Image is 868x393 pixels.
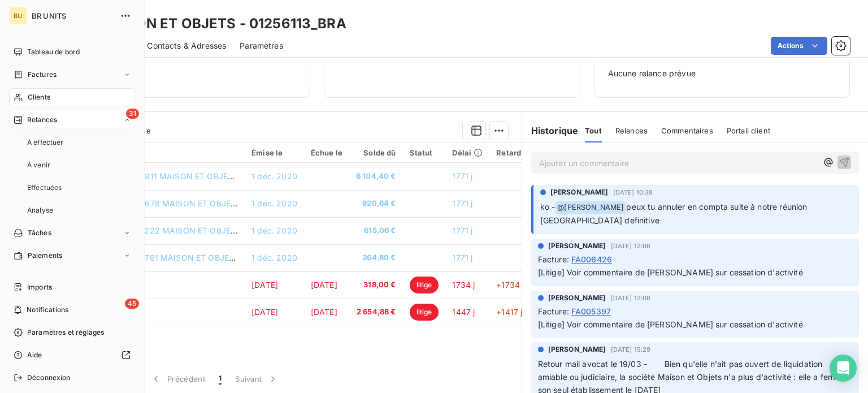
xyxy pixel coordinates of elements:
[452,280,475,290] span: 1734 j
[548,293,606,303] span: [PERSON_NAME]
[251,148,297,157] div: Émise le
[78,198,241,208] span: Facture n° FA004678 MAISON ET OBJETS
[9,7,27,25] div: BU
[251,198,297,208] span: 1 déc. 2020
[571,253,612,265] span: FA006426
[356,198,396,209] span: 920,64 €
[251,280,278,290] span: [DATE]
[78,148,238,158] div: Référence
[615,126,648,135] span: Relances
[212,367,228,391] button: 1
[611,346,651,353] span: [DATE] 15:29
[356,148,396,157] div: Solde dû
[356,279,396,291] span: 318,00 €
[356,306,396,318] span: 2 654,88 €
[27,137,64,148] span: À effectuer
[99,14,346,34] h3: MAISON ET OBJETS - 01256113_BRA
[356,252,396,264] span: 364,80 €
[28,228,51,238] span: Tâches
[27,47,80,57] span: Tableau de bord
[550,187,609,197] span: [PERSON_NAME]
[147,40,226,51] span: Contacts & Adresses
[452,226,472,235] span: 1771 j
[585,126,602,135] span: Tout
[727,126,770,135] span: Portail client
[356,225,396,236] span: 615,06 €
[496,148,532,157] div: Retard
[452,198,472,208] span: 1771 j
[830,355,857,382] div: Open Intercom Messenger
[251,171,297,181] span: 1 déc. 2020
[78,253,239,262] span: Facture n° FA004761 MAISON ET OBJETS
[125,299,139,309] span: 45
[548,344,606,355] span: [PERSON_NAME]
[219,373,222,385] span: 1
[228,367,285,391] button: Suivant
[27,205,53,215] span: Analyse
[32,11,113,20] span: BR UNITS
[548,241,606,251] span: [PERSON_NAME]
[27,282,52,292] span: Imports
[540,202,555,211] span: ko -
[571,305,611,317] span: FA005397
[251,307,278,317] span: [DATE]
[410,277,439,293] span: litige
[251,226,297,235] span: 1 déc. 2020
[27,305,68,315] span: Notifications
[538,253,569,265] span: Facture :
[611,295,651,301] span: [DATE] 12:06
[27,350,42,360] span: Aide
[28,92,50,102] span: Clients
[538,267,803,277] span: [Litige] Voir commentaire de [PERSON_NAME] sur cessation d'activité
[608,68,836,79] span: Aucune relance prévue
[144,367,212,391] button: Précédent
[538,305,569,317] span: Facture :
[78,171,238,181] span: Facture n° FA004811 MAISON ET OBJETS
[496,307,522,317] span: +1417 j
[452,307,475,317] span: 1447 j
[452,148,483,157] div: Délai
[240,40,283,51] span: Paramètres
[771,37,827,55] button: Actions
[311,307,337,317] span: [DATE]
[27,115,57,125] span: Relances
[78,226,241,235] span: Facture n° FA005222 MAISON ET OBJETS
[522,124,579,137] h6: Historique
[540,202,810,225] span: peux tu annuler en compta suite à notre réunion [GEOGRAPHIC_DATA] definitive
[356,171,396,182] span: 6 104,40 €
[611,243,651,249] span: [DATE] 12:06
[251,253,297,262] span: 1 déc. 2020
[311,148,342,157] div: Échue le
[452,171,472,181] span: 1771 j
[28,251,62,261] span: Paiements
[126,109,139,119] span: 31
[27,160,50,170] span: À venir
[27,373,71,383] span: Déconnexion
[496,280,524,290] span: +1734 j
[410,304,439,321] span: litige
[311,280,337,290] span: [DATE]
[555,201,626,214] span: @ [PERSON_NAME]
[27,327,104,338] span: Paramètres et réglages
[28,70,57,80] span: Factures
[9,346,135,364] a: Aide
[27,183,62,193] span: Effectuées
[452,253,472,262] span: 1771 j
[538,319,803,329] span: [Litige] Voir commentaire de [PERSON_NAME] sur cessation d'activité
[410,148,439,157] div: Statut
[661,126,713,135] span: Commentaires
[613,189,653,196] span: [DATE] 10:38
